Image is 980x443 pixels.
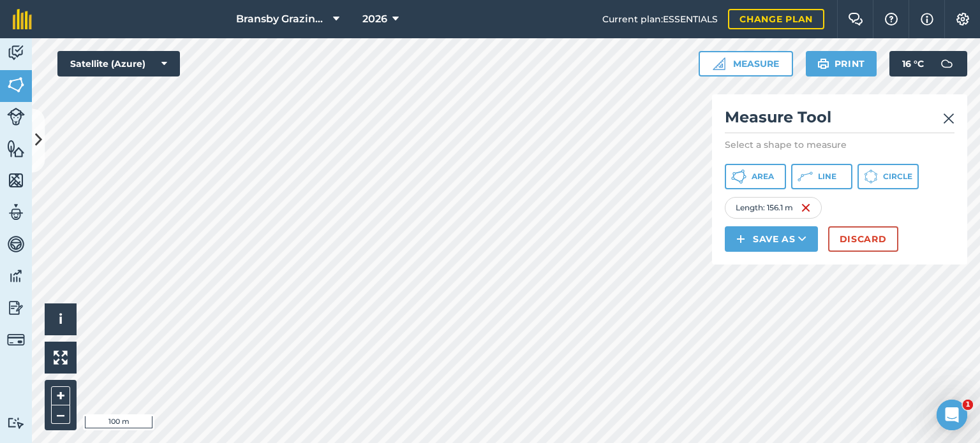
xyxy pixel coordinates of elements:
[736,231,745,247] img: svg+xml;base64,PHN2ZyB4bWxucz0iaHR0cDovL3d3dy53My5vcmcvMjAwMC9zdmciIHdpZHRoPSIxNCIgaGVpZ2h0PSIyNC...
[955,13,970,25] img: A cog icon
[7,235,25,254] img: svg+xml;base64,PD94bWwgdmVyc2lvbj0iMS4wIiBlbmNvZGluZz0idXRmLTgiPz4KPCEtLSBHZW5lcmF0b3I6IEFkb2JlIE...
[7,108,25,126] img: svg+xml;base64,PD94bWwgdmVyc2lvbj0iMS4wIiBlbmNvZGluZz0idXRmLTgiPz4KPCEtLSBHZW5lcmF0b3I6IEFkb2JlIE...
[7,266,25,286] img: svg+xml;base64,PD94bWwgdmVyc2lvbj0iMS4wIiBlbmNvZGluZz0idXRmLTgiPz4KPCEtLSBHZW5lcmF0b3I6IEFkb2JlIE...
[921,11,933,27] img: svg+xml;base64,PHN2ZyB4bWxucz0iaHR0cDovL3d3dy53My5vcmcvMjAwMC9zdmciIHdpZHRoPSIxNyIgaGVpZ2h0PSIxNy...
[883,171,912,182] span: Circle
[817,56,829,71] img: svg+xml;base64,PHN2ZyB4bWxucz0iaHR0cDovL3d3dy53My5vcmcvMjAwMC9zdmciIHdpZHRoPSIxOSIgaGVpZ2h0PSIyNC...
[818,171,836,182] span: Line
[699,51,793,76] button: Measure
[934,51,960,76] img: svg+xml;base64,PD94bWwgdmVyc2lvbj0iMS4wIiBlbmNvZGluZz0idXRmLTgiPz4KPCEtLSBHZW5lcmF0b3I6IEFkb2JlIE...
[7,417,25,429] img: svg+xml;base64,PD94bWwgdmVyc2lvbj0iMS4wIiBlbmNvZGluZz0idXRmLTgiPz4KPCEtLSBHZW5lcmF0b3I6IEFkb2JlIE...
[848,13,863,25] img: Two speech bubbles overlapping with the left bubble in the forefront
[884,13,899,25] img: A question mark icon
[13,9,32,29] img: fieldmargin Logo
[59,311,63,327] span: i
[937,400,967,430] iframe: Intercom live chat
[801,200,811,215] img: svg+xml;base64,PHN2ZyB4bWxucz0iaHR0cDovL3d3dy53My5vcmcvMjAwMC9zdmciIHdpZHRoPSIxNiIgaGVpZ2h0PSIyNC...
[963,400,973,410] span: 1
[7,139,25,158] img: svg+xml;base64,PHN2ZyB4bWxucz0iaHR0cDovL3d3dy53My5vcmcvMjAwMC9zdmciIHdpZHRoPSI1NiIgaGVpZ2h0PSI2MC...
[362,11,387,27] span: 2026
[857,164,919,189] button: Circle
[725,197,822,219] div: Length : 156.1 m
[236,11,328,27] span: Bransby Grazing Plans
[806,51,877,76] button: Print
[57,51,180,76] button: Satellite (Azure)
[54,351,68,365] img: Four arrows, one pointing top left, one top right, one bottom right and the last bottom left
[7,331,25,349] img: svg+xml;base64,PD94bWwgdmVyc2lvbj0iMS4wIiBlbmNvZGluZz0idXRmLTgiPz4KPCEtLSBHZW5lcmF0b3I6IEFkb2JlIE...
[7,43,25,62] img: svg+xml;base64,PD94bWwgdmVyc2lvbj0iMS4wIiBlbmNvZGluZz0idXRmLTgiPz4KPCEtLSBHZW5lcmF0b3I6IEFkb2JlIE...
[51,405,70,424] button: –
[725,226,818,252] button: Save as
[7,203,25,222] img: svg+xml;base64,PD94bWwgdmVyc2lvbj0iMS4wIiBlbmNvZGluZz0idXRmLTgiPz4KPCEtLSBHZW5lcmF0b3I6IEFkb2JlIE...
[725,138,954,151] p: Select a shape to measure
[943,111,954,126] img: svg+xml;base64,PHN2ZyB4bWxucz0iaHR0cDovL3d3dy53My5vcmcvMjAwMC9zdmciIHdpZHRoPSIyMiIgaGVpZ2h0PSIzMC...
[7,171,25,190] img: svg+xml;base64,PHN2ZyB4bWxucz0iaHR0cDovL3d3dy53My5vcmcvMjAwMC9zdmciIHdpZHRoPSI1NiIgaGVpZ2h0PSI2MC...
[889,51,967,76] button: 16 °C
[725,107,954,133] h2: Measure Tool
[725,164,786,189] button: Area
[728,9,824,29] a: Change plan
[51,386,70,405] button: +
[828,226,898,252] button: Discard
[752,171,774,182] span: Area
[45,303,77,335] button: i
[902,51,924,76] span: 16 ° C
[7,298,25,317] img: svg+xml;base64,PD94bWwgdmVyc2lvbj0iMS4wIiBlbmNvZGluZz0idXRmLTgiPz4KPCEtLSBHZW5lcmF0b3I6IEFkb2JlIE...
[602,12,718,26] span: Current plan : ESSENTIALS
[791,164,852,189] button: Line
[713,57,725,70] img: Ruler icon
[7,75,25,94] img: svg+xml;base64,PHN2ZyB4bWxucz0iaHR0cDovL3d3dy53My5vcmcvMjAwMC9zdmciIHdpZHRoPSI1NiIgaGVpZ2h0PSI2MC...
